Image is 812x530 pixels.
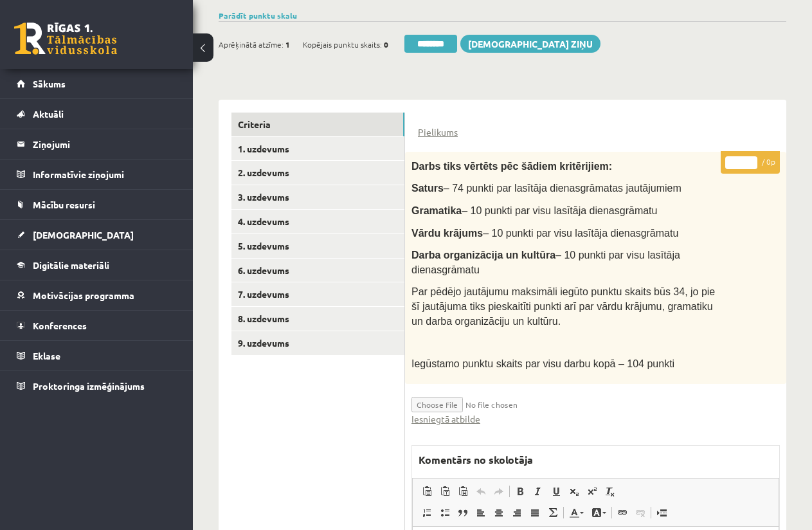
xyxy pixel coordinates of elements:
span: Proktoringa izmēģinājums [33,380,145,392]
a: Paste (Ctrl+V) [418,483,436,500]
a: 9. uzdevums [231,331,404,355]
a: Italic (Ctrl+I) [529,483,547,500]
span: Darba organizācija un kultūra [411,250,555,260]
a: Motivācijas programma [17,280,177,310]
body: Editor, wiswyg-editor-47433805051540-1760353376-532 [13,13,353,26]
a: Background Color [588,504,610,521]
span: Aktuāli [33,108,64,120]
span: – 10 punkti par visu lasītāja dienasgrāmatu [483,228,678,239]
a: Ziņojumi [17,129,177,159]
label: Komentārs no skolotāja [412,446,539,474]
a: Text Color [565,504,588,521]
span: Par pēdējo jautājumu maksimāli iegūto punktu skaits būs 34, jo pie šī jautājuma tiks pieskaitīti ... [411,286,715,326]
a: 1. uzdevums [231,137,404,161]
a: Link (Ctrl+K) [613,504,631,521]
span: Konferences [33,320,87,331]
span: Darbs tiks vērtēts pēc šādiem kritērijiem: [411,161,612,172]
span: Digitālie materiāli [33,259,109,271]
a: [DEMOGRAPHIC_DATA] ziņu [460,35,600,53]
a: 3. uzdevums [231,185,404,209]
span: – 10 punkti par visu lasītāja dienasgrāmatu [462,205,657,216]
a: Align Right [508,504,526,521]
span: [DEMOGRAPHIC_DATA] [33,229,134,241]
a: 7. uzdevums [231,282,404,306]
span: Gramatika [411,205,462,216]
a: 4. uzdevums [231,210,404,233]
a: 5. uzdevums [231,234,404,258]
legend: Ziņojumi [33,129,177,159]
a: Justify [526,504,544,521]
span: Eklase [33,350,60,361]
a: Proktoringa izmēģinājums [17,371,177,401]
a: Superscript [583,483,601,500]
span: Mācību resursi [33,199,95,210]
a: Sākums [17,69,177,98]
span: 1 [285,35,290,54]
a: Subscript [565,483,583,500]
a: 2. uzdevums [231,161,404,185]
a: Insert/Remove Numbered List [418,504,436,521]
a: Rīgas 1. Tālmācības vidusskola [14,23,117,55]
a: Pielikums [418,125,458,139]
a: Iesniegtā atbilde [411,412,480,426]
a: Mācību resursi [17,190,177,219]
a: Align Left [472,504,490,521]
a: Informatīvie ziņojumi [17,160,177,189]
span: Sākums [33,78,66,89]
a: Unlink [631,504,649,521]
span: Saturs [411,183,444,194]
a: Math [544,504,562,521]
span: – 74 punkti par lasītāja dienasgrāmatas jautājumiem [444,183,681,194]
p: / 0p [721,151,780,174]
a: Parādīt punktu skalu [219,10,297,21]
a: Konferences [17,311,177,340]
a: Insert Page Break for Printing [653,504,671,521]
a: [DEMOGRAPHIC_DATA] [17,220,177,250]
span: 0 [384,35,388,54]
span: Aprēķinātā atzīme: [219,35,284,54]
legend: Informatīvie ziņojumi [33,160,177,189]
a: 6. uzdevums [231,259,404,282]
a: Redo (Ctrl+Y) [490,483,508,500]
a: Paste from Word [454,483,472,500]
a: Bold (Ctrl+B) [511,483,529,500]
a: Underline (Ctrl+U) [547,483,565,500]
span: Kopējais punktu skaits: [303,35,382,54]
span: Motivācijas programma [33,289,134,301]
a: Aktuāli [17,99,177,129]
a: Center [490,504,508,521]
a: Insert/Remove Bulleted List [436,504,454,521]
a: Undo (Ctrl+Z) [472,483,490,500]
a: Criteria [231,113,404,136]
span: Vārdu krājums [411,228,483,239]
a: Remove Format [601,483,619,500]
a: Block Quote [454,504,472,521]
span: – 10 punkti par visu lasītāja dienasgrāmatu [411,250,680,275]
a: Paste as plain text (Ctrl+Shift+V) [436,483,454,500]
span: Iegūstamo punktu skaits par visu darbu kopā – 104 punkti [411,358,674,369]
a: 8. uzdevums [231,307,404,331]
a: Eklase [17,341,177,370]
a: Digitālie materiāli [17,250,177,280]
